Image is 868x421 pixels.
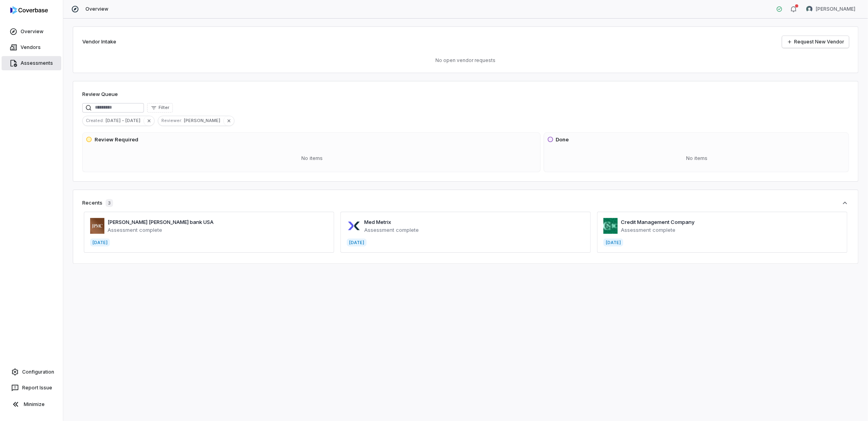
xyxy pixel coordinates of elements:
[159,105,169,111] span: Filter
[802,3,860,15] button: Robert VanMeeteren avatar[PERSON_NAME]
[816,6,855,12] span: [PERSON_NAME]
[547,148,847,169] div: No items
[806,6,813,12] img: Robert VanMeeteren avatar
[2,24,61,39] a: Overview
[364,219,391,225] a: Med Metrix
[108,219,214,225] a: [PERSON_NAME] [PERSON_NAME] bank USA
[86,148,539,169] div: No items
[95,136,138,144] h3: Review Required
[184,117,223,124] span: [PERSON_NAME]
[82,199,113,207] div: Recents
[106,117,144,124] span: [DATE] - [DATE]
[83,117,106,124] span: Created :
[147,103,173,113] button: Filter
[2,56,61,70] a: Assessments
[3,397,60,412] button: Minimize
[556,136,569,144] h3: Done
[82,57,849,64] p: No open vendor requests
[82,38,116,46] h2: Vendor Intake
[2,40,61,55] a: Vendors
[106,199,113,207] span: 3
[158,117,184,124] span: Reviewer :
[85,6,108,12] span: Overview
[3,381,60,395] button: Report Issue
[3,365,60,379] a: Configuration
[82,90,118,98] h1: Review Queue
[621,219,694,225] a: Credit Management Company
[782,36,849,48] a: Request New Vendor
[10,6,48,14] img: logo-D7KZi-bG.svg
[82,199,849,207] button: Recents3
